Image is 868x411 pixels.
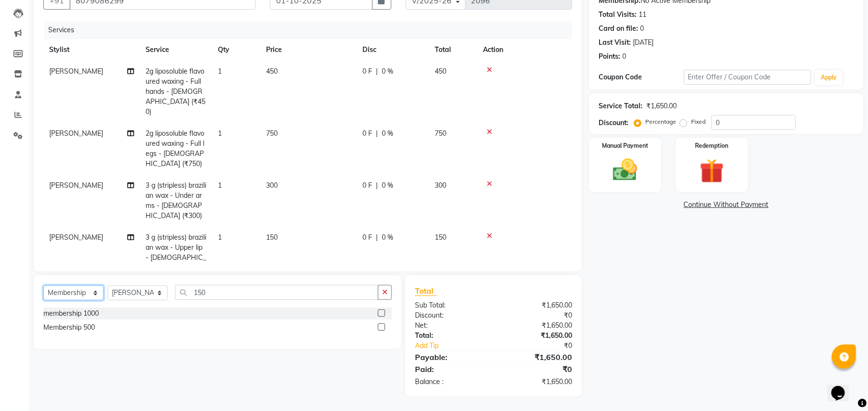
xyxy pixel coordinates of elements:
[599,118,628,128] div: Discount:
[633,38,654,48] div: [DATE]
[429,39,477,61] th: Total
[692,156,732,186] img: _gift.svg
[408,377,494,387] div: Balance :
[815,70,842,85] button: Apply
[212,39,260,61] th: Qty
[44,21,579,39] div: Services
[599,38,631,48] div: Last Visit:
[357,39,429,61] th: Disc
[362,128,372,139] span: 0 F
[382,180,393,191] span: 0 %
[175,285,378,300] input: Search
[602,141,648,150] label: Manual Payment
[494,310,579,321] div: ₹0
[43,39,140,61] th: Stylist
[640,24,644,34] div: 0
[376,180,378,191] span: |
[49,233,103,242] span: [PERSON_NAME]
[435,181,446,190] span: 300
[435,129,446,138] span: 750
[49,129,103,138] span: [PERSON_NAME]
[408,310,494,321] div: Discount:
[684,70,811,85] input: Enter Offer / Coupon Code
[605,156,645,184] img: _cash.svg
[408,351,494,363] div: Payable:
[266,233,278,242] span: 150
[266,67,278,76] span: 450
[408,341,508,351] a: Add Tip
[43,322,95,333] div: Membership 500
[622,51,626,62] div: 0
[435,233,446,242] span: 150
[260,39,357,61] th: Price
[146,129,204,168] span: 2g liposoluble flavoured waxing - Full legs - [DEMOGRAPHIC_DATA] (₹750)
[382,66,393,77] span: 0 %
[639,10,646,20] div: 11
[146,67,205,116] span: 2g liposoluble flavoured waxing - Full hands - [DEMOGRAPHIC_DATA] (₹450)
[599,10,637,20] div: Total Visits:
[695,141,728,150] label: Redemption
[408,363,494,375] div: Paid:
[691,117,706,126] label: Fixed
[494,331,579,341] div: ₹1,650.00
[408,300,494,310] div: Sub Total:
[376,128,378,139] span: |
[494,363,579,375] div: ₹0
[218,233,222,242] span: 1
[645,117,676,126] label: Percentage
[494,300,579,310] div: ₹1,650.00
[266,129,278,138] span: 750
[828,372,858,401] iframe: chat widget
[140,39,212,61] th: Service
[362,180,372,191] span: 0 F
[146,181,206,220] span: 3 g (stripless) brazilian wax - Under arms - [DEMOGRAPHIC_DATA] (₹300)
[494,351,579,363] div: ₹1,650.00
[266,181,278,190] span: 300
[49,181,103,190] span: [PERSON_NAME]
[218,67,222,76] span: 1
[494,321,579,331] div: ₹1,650.00
[218,181,222,190] span: 1
[382,232,393,243] span: 0 %
[477,39,572,61] th: Action
[146,233,206,272] span: 3 g (stripless) brazilian wax - Upper lip - [DEMOGRAPHIC_DATA] (₹150)
[362,232,372,243] span: 0 F
[43,308,99,319] div: membership 1000
[408,321,494,331] div: Net:
[415,286,437,296] span: Total
[435,67,446,76] span: 450
[382,128,393,139] span: 0 %
[599,72,683,82] div: Coupon Code
[591,200,861,210] a: Continue Without Payment
[646,101,677,111] div: ₹1,650.00
[408,331,494,341] div: Total:
[362,66,372,77] span: 0 F
[494,377,579,387] div: ₹1,650.00
[599,51,620,62] div: Points:
[376,66,378,77] span: |
[218,129,222,138] span: 1
[599,24,638,34] div: Card on file:
[599,101,642,111] div: Service Total:
[508,341,579,351] div: ₹0
[49,67,103,76] span: [PERSON_NAME]
[376,232,378,243] span: |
